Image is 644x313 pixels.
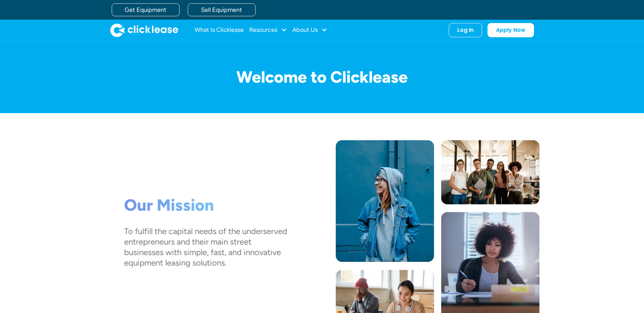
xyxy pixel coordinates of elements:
div: Resources [249,23,287,37]
h1: Our Mission [124,195,287,215]
div: To fulfill the capital needs of the underserved entrepreneurs and their main street businesses wi... [124,226,287,268]
a: Get Equipment [112,3,180,16]
a: Sell Equipment [188,3,256,16]
a: What Is Clicklease [195,23,244,37]
h1: Welcome to Clicklease [105,68,539,86]
img: Clicklease logo [110,23,178,37]
div: Log In [457,27,474,34]
a: Apply Now [487,23,534,37]
div: About Us [292,23,327,37]
a: home [110,23,178,37]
